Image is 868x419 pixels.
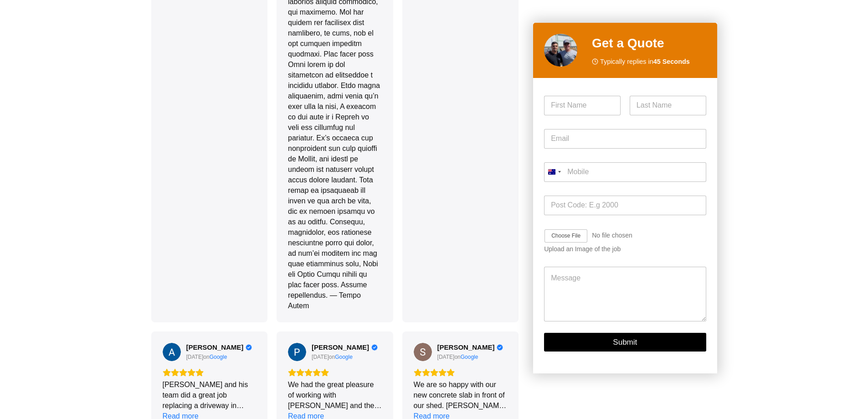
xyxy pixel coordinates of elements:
span: [PERSON_NAME] [437,343,495,352]
button: Submit [544,333,706,352]
div: Rating: 5.0 out of 5 [163,368,257,377]
div: Verified Customer [371,344,378,351]
a: Review by Penny Stylianou [312,343,378,352]
button: Selected country [544,162,564,182]
div: on [312,353,335,361]
a: View on Google [163,343,181,361]
img: Scott Prioste [414,343,432,361]
input: Email [544,129,706,149]
span: Typically replies in [600,57,690,67]
input: First Name [544,96,621,115]
img: Andrew Stassen [163,343,181,361]
span: [PERSON_NAME] [186,343,244,352]
h2: Get a Quote [592,34,706,53]
div: [DATE] [186,353,204,361]
div: Google [210,353,227,361]
img: Penny Stylianou [288,343,306,361]
div: [PERSON_NAME] and his team did a great job replacing a driveway in [GEOGRAPHIC_DATA] for me. The ... [163,379,257,411]
div: We had the great pleasure of working with [PERSON_NAME] and the team. From our first meeting to t... [288,379,382,411]
a: View on Google [210,353,227,361]
div: on [437,353,461,361]
div: on [186,353,210,361]
div: We are so happy with our new concrete slab in front of our shed. [PERSON_NAME] and [PERSON_NAME] ... [414,379,508,411]
input: Post Code: E.g 2000 [544,196,706,215]
a: View on Google [288,343,306,361]
span: [PERSON_NAME] [312,343,369,352]
input: Mobile [544,162,706,182]
div: Google [335,353,353,361]
div: Verified Customer [246,344,252,351]
div: Upload an Image of the job [544,246,706,253]
a: Review by Andrew Stassen [186,343,252,352]
div: Rating: 5.0 out of 5 [288,368,382,377]
a: View on Google [335,353,353,361]
a: Review by Scott Prioste [437,343,503,352]
div: Rating: 5.0 out of 5 [414,368,508,377]
div: Verified Customer [497,344,503,351]
a: View on Google [414,343,432,361]
div: [DATE] [312,353,329,361]
input: Last Name [630,96,706,115]
a: View on Google [461,353,478,361]
div: [DATE] [437,353,455,361]
strong: 45 Seconds [653,58,690,65]
div: Google [461,353,478,361]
